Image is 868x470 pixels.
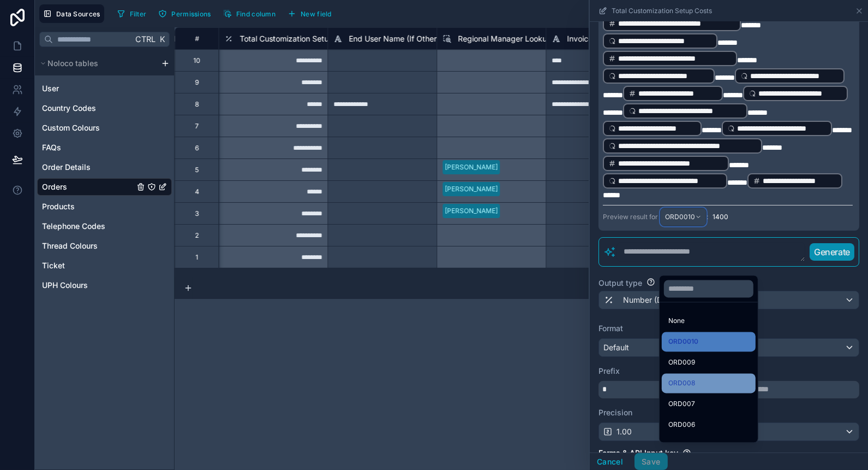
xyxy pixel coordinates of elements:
[219,5,279,22] button: Find column
[37,158,172,176] a: Order Details
[37,218,172,235] a: Telephone Codes
[42,260,65,271] span: Ticket
[37,56,157,71] button: Noloco tables
[183,34,210,43] div: #
[42,221,105,232] span: Telephone Codes
[42,142,61,153] span: FAQs
[42,103,96,114] span: Country Codes
[47,58,98,69] span: Noloco tables
[668,439,695,452] span: ORD005
[134,32,157,46] span: Ctrl
[42,201,75,212] span: Products
[458,33,552,44] span: Regional Manager Lookup
[37,99,172,117] a: Country Codes
[195,144,199,152] div: 6
[130,10,147,18] span: Filter
[154,5,214,22] button: Permissions
[37,257,172,274] a: Ticket
[42,181,67,192] span: Orders
[37,80,172,97] a: User
[195,166,199,174] div: 5
[668,397,695,410] span: ORD007
[195,78,199,87] div: 9
[236,10,276,18] span: Find column
[113,5,151,22] button: Filter
[154,5,219,22] a: Permissions
[56,10,100,18] span: Data Sources
[37,119,172,137] a: Custom Colours
[37,139,172,156] a: FAQs
[42,162,91,173] span: Order Details
[349,33,439,44] span: End User Name (If Other)
[195,100,199,109] div: 8
[240,33,356,44] span: Total Customization Setup Costs
[603,208,708,226] div: Preview result for :
[39,4,104,23] button: Data Sources
[195,231,199,240] div: 2
[37,198,172,215] a: Products
[195,187,199,196] div: 4
[193,56,200,65] div: 10
[668,314,685,327] span: None
[42,280,88,291] span: UPH Colours
[195,253,198,262] div: 1
[42,83,59,94] span: User
[42,240,98,251] span: Thread Colours
[195,209,199,218] div: 3
[668,418,695,431] span: ORD006
[668,335,698,348] span: ORD0010
[35,51,174,298] div: scrollable content
[42,122,100,133] span: Custom Colours
[158,36,166,43] span: K
[171,10,211,18] span: Permissions
[668,356,695,369] span: ORD009
[284,5,336,22] button: New field
[37,237,172,255] a: Thread Colours
[301,10,332,18] span: New field
[567,33,649,44] span: Invoice Street Address
[195,122,199,131] div: 7
[37,178,172,196] a: Orders
[37,277,172,294] a: UPH Colours
[668,377,695,390] span: ORD008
